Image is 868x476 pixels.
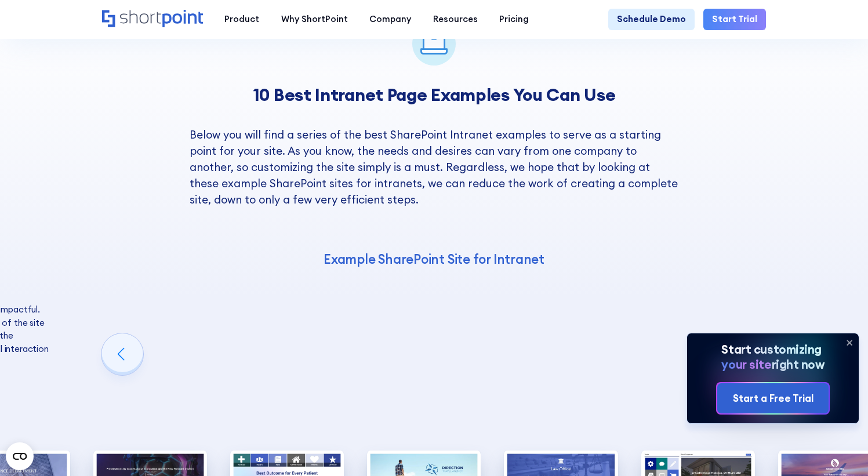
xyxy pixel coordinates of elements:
a: Start a Free Trial [717,383,829,413]
div: Resources [433,13,478,26]
a: Schedule Demo [608,9,695,30]
p: Below you will find a series of the best SharePoint Intranet examples to serve as a starting poin... [190,126,678,208]
strong: 10 Best Intranet Page Examples You Can Use [253,83,615,106]
iframe: Chat Widget [810,420,868,476]
button: Open CMP widget [6,442,34,470]
a: Home [102,10,203,29]
a: Start Trial [703,9,766,30]
div: Product [224,13,259,26]
div: Start a Free Trial [733,391,813,406]
div: Pricing [499,13,529,26]
div: Company [369,13,411,26]
a: Why ShortPoint [270,9,358,30]
div: Previous slide [101,333,143,375]
a: Resources [422,9,488,30]
a: Product [214,9,270,30]
h4: Example SharePoint Site for Intranet [190,251,678,268]
a: Pricing [488,9,539,30]
div: Why ShortPoint [281,13,348,26]
a: Company [358,9,422,30]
